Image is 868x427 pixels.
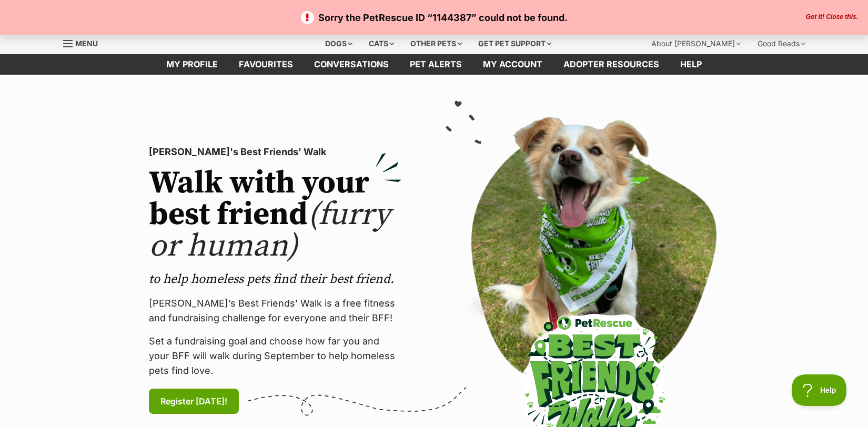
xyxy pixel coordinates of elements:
[149,389,239,414] a: Register [DATE]!
[670,54,712,75] a: Help
[399,54,472,75] a: Pet alerts
[149,271,401,288] p: to help homeless pets find their best friend.
[149,195,390,266] span: (furry or human)
[75,39,98,48] span: Menu
[63,33,105,52] a: Menu
[644,33,748,54] div: About [PERSON_NAME]
[553,54,670,75] a: Adopter resources
[361,33,401,54] div: Cats
[471,33,559,54] div: Get pet support
[149,168,401,262] h2: Walk with your best friend
[160,395,227,408] span: Register [DATE]!
[750,33,813,54] div: Good Reads
[149,145,401,159] p: [PERSON_NAME]'s Best Friends' Walk
[156,54,228,75] a: My profile
[792,374,847,406] iframe: Help Scout Beacon - Open
[304,54,399,75] a: conversations
[228,54,304,75] a: Favourites
[149,334,401,378] p: Set a fundraising goal and choose how far you and your BFF will walk during September to help hom...
[403,33,469,54] div: Other pets
[149,296,401,326] p: [PERSON_NAME]’s Best Friends' Walk is a free fitness and fundraising challenge for everyone and t...
[472,54,553,75] a: My account
[318,33,360,54] div: Dogs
